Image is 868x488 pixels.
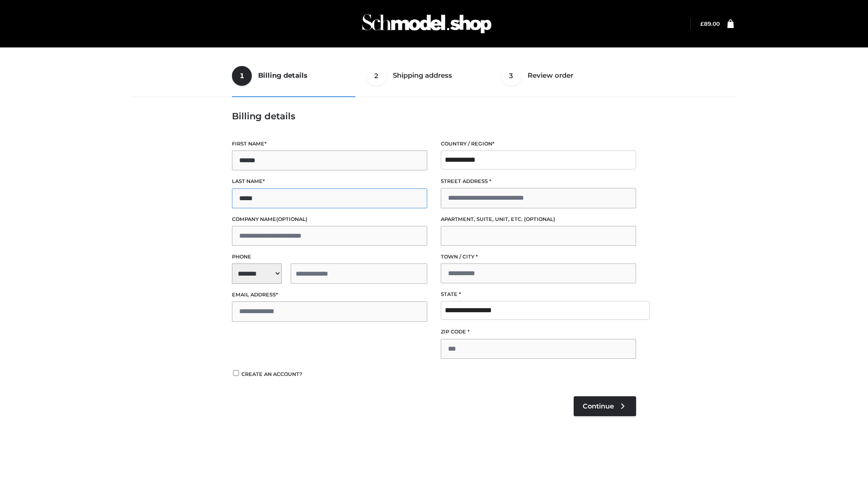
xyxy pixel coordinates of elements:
span: (optional) [276,216,307,222]
label: State [441,290,636,299]
label: Email address [232,291,427,299]
h3: Billing details [232,111,636,122]
label: Town / City [441,253,636,261]
bdi: 89.00 [700,20,720,27]
label: Country / Region [441,140,636,148]
a: Continue [574,396,636,416]
img: Schmodel Admin 964 [359,6,495,42]
label: Company name [232,215,427,224]
label: First name [232,140,427,148]
label: ZIP Code [441,328,636,336]
span: £ [700,20,704,27]
label: Street address [441,177,636,186]
input: Create an account? [232,370,240,376]
span: Create an account? [241,371,302,377]
span: Continue [583,402,614,410]
label: Phone [232,253,427,261]
span: (optional) [524,216,555,222]
a: £89.00 [700,20,720,27]
label: Apartment, suite, unit, etc. [441,215,636,224]
label: Last name [232,177,427,186]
